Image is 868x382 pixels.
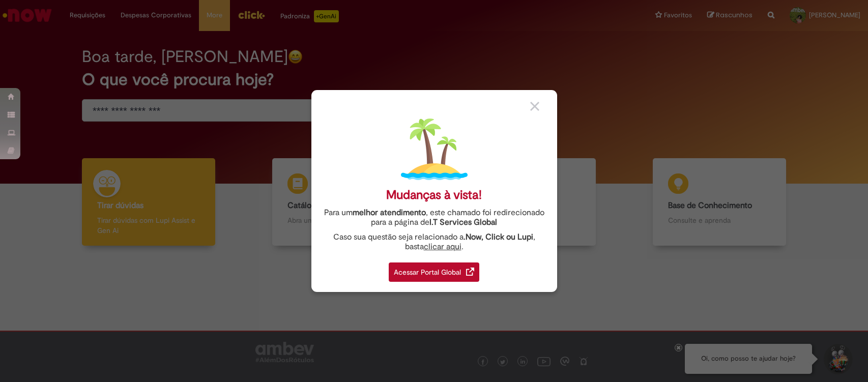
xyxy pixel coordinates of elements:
[389,257,479,282] a: Acessar Portal Global
[424,236,461,252] a: clicar aqui
[429,212,497,227] a: I.T Services Global
[530,102,539,111] img: close_button_grey.png
[401,116,468,183] img: island.png
[353,208,426,218] strong: melhor atendimento
[466,268,474,276] img: redirect_link.png
[389,262,479,282] div: Acessar Portal Global
[464,232,533,242] strong: .Now, Click ou Lupi
[319,232,549,252] div: Caso sua questão seja relacionado a , basta .
[319,208,549,227] div: Para um , este chamado foi redirecionado para a página de
[386,188,482,202] div: Mudanças à vista!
